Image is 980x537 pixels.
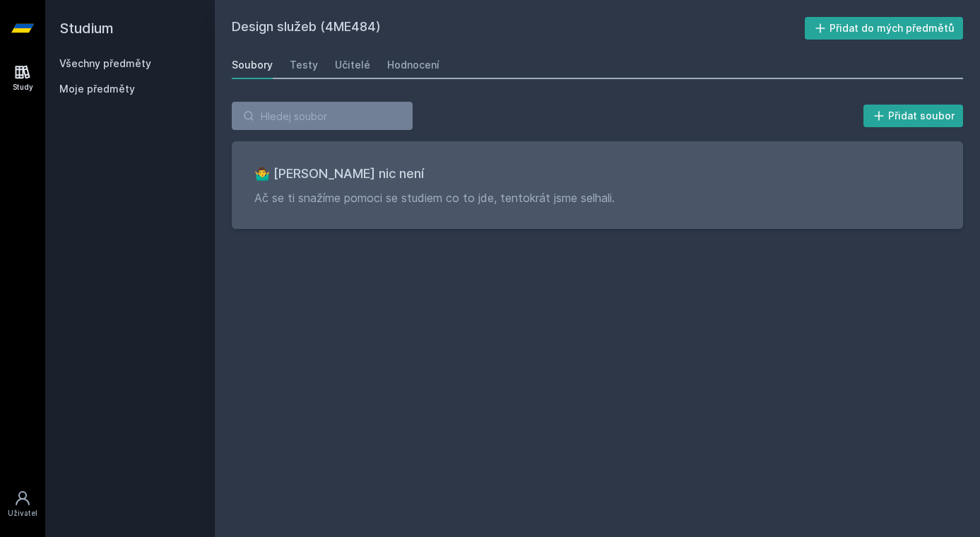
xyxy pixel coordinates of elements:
[8,508,37,519] div: Uživatel
[863,105,964,127] button: Přidat soubor
[232,51,273,79] a: Soubory
[232,17,805,40] h2: Design služeb (4ME484)
[59,57,151,69] a: Všechny předměty
[290,58,318,72] div: Testy
[254,189,940,206] p: Ač se ti snažíme pomoci se studiem co to jde, tentokrát jsme selhali.
[290,51,318,79] a: Testy
[805,17,964,40] button: Přidat do mých předmětů
[387,51,439,79] a: Hodnocení
[335,58,370,72] div: Učitelé
[13,82,33,93] div: Study
[3,57,42,100] a: Study
[387,58,439,72] div: Hodnocení
[232,58,273,72] div: Soubory
[232,102,413,130] input: Hledej soubor
[59,82,135,96] span: Moje předměty
[335,51,370,79] a: Učitelé
[254,164,940,184] h3: 🤷‍♂️ [PERSON_NAME] nic není
[3,483,42,526] a: Uživatel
